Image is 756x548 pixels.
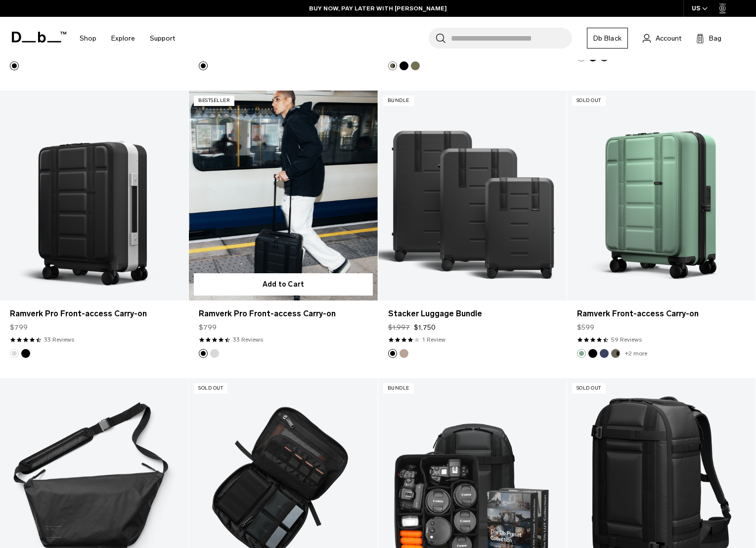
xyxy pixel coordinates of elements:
button: Forest Green [388,61,397,70]
a: Account [643,32,681,44]
span: $799 [10,322,28,333]
button: Forest Green [611,349,620,358]
a: Ramverk Front-access Carry-on [577,308,746,320]
a: Db Black [587,28,628,49]
span: $599 [577,322,594,333]
span: $799 [199,322,217,333]
s: $1,997 [388,322,410,333]
a: Ramverk Front-access Carry-on [567,91,756,300]
nav: Main Navigation [72,17,182,60]
p: Sold Out [572,383,606,394]
a: Support [150,21,175,56]
button: Black Out [388,349,397,358]
p: Bundle [383,383,414,394]
a: Stacker Luggage Bundle [378,91,567,300]
button: Blue Hour [600,349,609,358]
a: 33 reviews [44,335,74,344]
a: 1 reviews [422,335,445,344]
p: Sold Out [572,96,606,106]
button: Black Out [199,61,208,70]
span: Account [656,33,681,44]
p: Sold Out [194,383,227,394]
a: Shop [80,21,96,56]
button: Black Out [21,349,30,358]
button: Mash Green [411,61,420,70]
p: Bestseller [194,96,234,106]
a: Ramverk Pro Front-access Carry-on [189,91,377,300]
button: Black Out [588,349,597,358]
a: Ramverk Pro Front-access Carry-on [10,308,178,320]
a: +2 more [625,350,647,357]
button: Black Out [199,349,208,358]
a: Ramverk Pro Front-access Carry-on [199,308,367,320]
span: $1,750 [414,322,436,333]
button: Fogbow Beige [400,349,408,358]
a: 59 reviews [611,335,642,344]
button: Add to Cart [194,273,372,296]
a: Explore [111,21,135,56]
button: Silver [10,349,19,358]
button: Silver [210,349,219,358]
button: Green Ray [577,349,586,358]
span: Bag [709,33,721,44]
button: Black Out [400,61,408,70]
p: Bundle [383,96,414,106]
button: Bag [696,32,721,44]
a: 33 reviews [233,335,263,344]
a: BUY NOW, PAY LATER WITH [PERSON_NAME] [309,4,447,13]
a: Stacker Luggage Bundle [388,308,557,320]
button: Black Out [10,61,19,70]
